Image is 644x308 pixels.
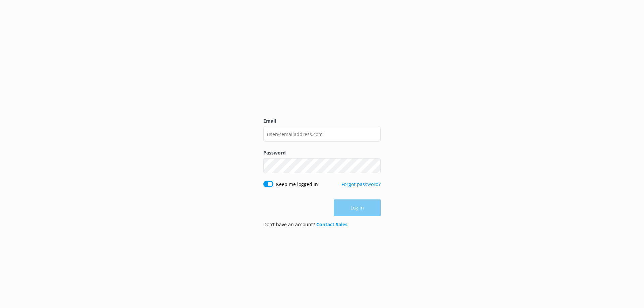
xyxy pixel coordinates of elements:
label: Email [263,117,381,125]
button: Show password [367,159,381,173]
a: Contact Sales [316,221,347,228]
p: Don’t have an account? [263,221,347,228]
label: Keep me logged in [276,181,318,188]
a: Forgot password? [341,181,381,187]
input: user@emailaddress.com [263,127,381,142]
label: Password [263,149,381,157]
